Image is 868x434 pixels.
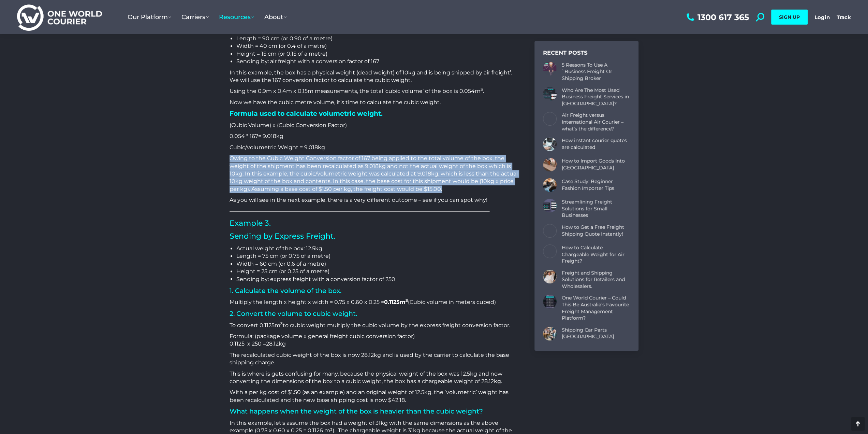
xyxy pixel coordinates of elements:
[543,87,557,101] a: Post image
[543,62,557,75] a: Post image
[230,309,518,318] h3: 2. Convert the volume to cubic weight.
[122,6,176,28] a: Our Platform
[562,327,630,340] a: Shipping Car Parts [GEOGRAPHIC_DATA]
[230,232,518,241] h2: Sending by Express Freight.
[230,321,518,329] p: To convert 0.1125 to cubic weight multiply the cubic volume by the express freight conversion fac...
[230,298,518,306] p: Multiply the length x height x width = 0.75 x 0.60 x 0.25 = (Cubic volume in meters cubed)
[17,3,102,31] img: One World Courier
[543,224,557,238] a: Post image
[230,122,518,129] p: (Cubic Volume) x (Cubic Conversion Factor)
[236,268,518,275] li: Height = 25 cm (or 0.25 of a metre)
[236,42,518,50] li: Width = 40 cm (or 0.4 of a metre)
[481,87,483,92] sup: 3
[771,10,808,25] a: SIGN UP
[543,112,557,126] a: Post image
[562,224,630,237] a: How to Get a Free Freight Shipping Quote Instantly!
[543,178,557,192] a: Post image
[230,351,518,366] p: The recalculated cubic weight of the box is now 28.12kg and is used by the carrier to calculate t...
[230,196,518,204] p: As you will see in the next example, there is a very different outcome – see if you can spot why!
[280,321,283,326] sup: 3
[236,252,518,260] li: Length = 75 cm (or 0.75 of a metre)
[779,14,800,20] span: SIGN UP
[543,199,557,212] a: Post image
[543,295,557,308] a: Post image
[236,58,518,65] li: Sending by: air freight with a conversion factor of 167
[562,158,630,171] a: How to Import Goods Into [GEOGRAPHIC_DATA]
[543,158,557,171] a: Post image
[259,6,292,28] a: About
[543,137,557,151] a: Post image
[400,298,406,305] span: m
[562,178,630,192] a: Case Study: Beginner Fashion Importer Tips
[562,199,630,219] a: Streamlining Freight Solutions for Small Businesses
[230,407,518,416] h3: What happens when the weight of the box is heavier than the cubic weight?
[236,275,518,283] li: Sending by: express freight with a conversion factor of 250
[266,340,286,347] span: 28.12kg
[543,327,557,340] a: Post image
[562,112,630,132] a: Air Freight versus International Air Courier – what’s the difference?
[230,99,518,106] p: Now we have the cubic metre volume, it’s time to calculate the cubic weight.
[230,219,518,228] h2: Example 3.
[230,144,518,151] p: Cubic/volumetric Weight = 9.018kg
[384,298,408,305] strong: 0.1125
[562,295,630,321] a: One World Courier – Could This Be Australia’s Favourite Freight Management Platform?
[236,50,518,58] li: Height = 15 cm (or 0.15 of a metre)
[264,13,286,21] span: About
[230,155,518,193] p: Owing to the Cubic Weight Conversion factor of 167 being applied to the total volume of the box, ...
[814,14,830,20] a: Login
[230,388,518,404] p: With a per kg cost of $1.50 (as an example) and an original weight of 12.5kg, the ‘volumetric’ we...
[236,260,518,268] li: Width = 60 cm (or 0.6 of a metre)
[562,270,630,290] a: Freight and Shipping Solutions for Retailers and Wholesalers.
[236,35,518,42] li: Length = 90 cm (or 0.90 of a metre)
[230,132,518,140] p: 0.054 * 167= 9.018kg
[230,370,518,385] p: This is where is gets confusing for many, because the physical weight of the box was 12.5kg and n...
[837,14,851,20] a: Track
[475,88,481,94] span: m
[176,6,214,28] a: Carriers
[562,87,630,107] a: Who Are The Most Used Business Freight Services in [GEOGRAPHIC_DATA]?
[543,50,630,57] div: Recent Posts
[219,13,254,21] span: Resources
[236,245,518,252] li: Actual weight of the box: 12.5kg
[562,62,630,82] a: 5 Reasons To Use A `Business Freight Or Shipping Broker
[685,13,749,22] a: 1300 617 365
[406,297,408,303] sup: 3
[230,332,518,348] p: Formula: (package volume x general freight cubic conversion factor) 0.1125 x 250 =
[230,286,518,295] h3: 1. Calculate the volume of the box.
[562,244,630,265] a: How to Calculate Chargeable Weight for Air Freight?
[543,270,557,283] a: Post image
[230,69,518,84] p: In this example, the box has a physical weight (dead weight) of 10kg and is being shipped by air ...
[275,322,280,328] span: m
[214,6,259,28] a: Resources
[230,110,383,117] strong: Formula used to calculate volumetric weight.
[543,244,557,258] a: Post image
[181,13,209,21] span: Carriers
[128,13,171,21] span: Our Platform
[562,137,630,151] a: How instant courier quotes are calculated
[230,87,518,95] p: Using the 0.9m x 0.4m x 0.15m measurements, the total ‘cubic volume’ of the box is 0.054 .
